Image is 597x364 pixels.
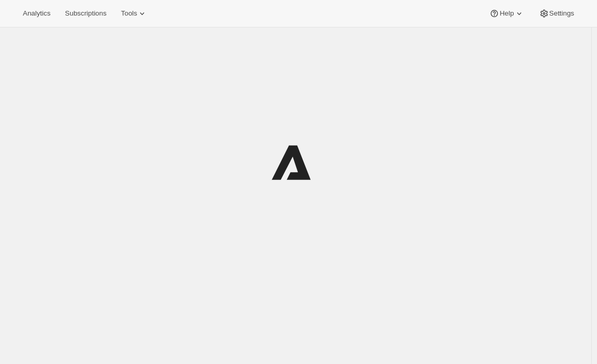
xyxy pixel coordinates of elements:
button: Settings [533,6,580,21]
span: Subscriptions [65,9,106,18]
button: Help [483,6,530,21]
span: Tools [121,9,137,18]
span: Help [499,9,513,18]
span: Settings [549,9,574,18]
button: Analytics [17,6,57,21]
button: Tools [115,6,154,21]
button: Subscriptions [59,6,113,21]
span: Analytics [23,9,50,18]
